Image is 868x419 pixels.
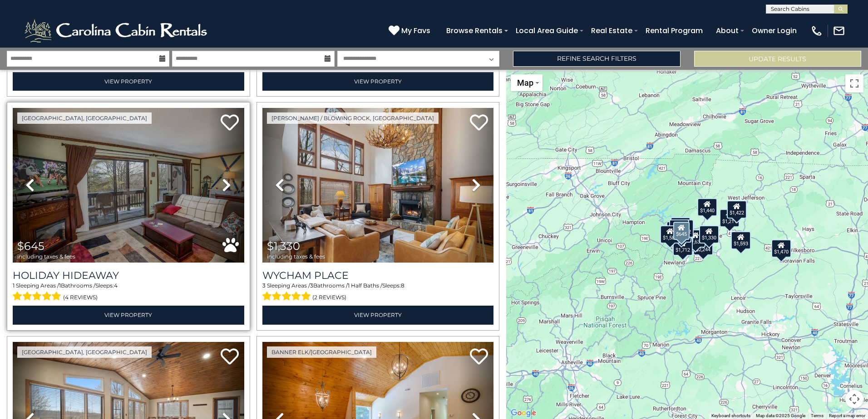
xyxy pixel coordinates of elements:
div: $821 [672,217,688,235]
div: $2,244 [693,237,713,255]
div: $1,422 [726,200,746,219]
a: Add to favorites [221,113,239,133]
div: $1,593 [731,231,751,249]
span: 1 [59,282,61,289]
div: Sleeping Areas / Bathrooms / Sleeps: [13,282,244,303]
a: About [711,23,743,39]
img: phone-regular-white.png [810,24,823,37]
img: White-1-2.png [23,17,211,44]
span: Map [517,78,533,88]
div: $1,470 [771,239,791,258]
a: Browse Rentals [442,23,507,39]
a: Local Area Guide [511,23,582,39]
a: Rental Program [641,23,707,39]
span: including taxes & fees [17,253,75,259]
a: [GEOGRAPHIC_DATA], [GEOGRAPHIC_DATA] [17,346,152,358]
a: View Property [13,72,244,91]
a: Owner Login [747,23,801,39]
a: Wycham Place [262,269,494,282]
a: Real Estate [587,23,637,39]
div: $645 [673,222,690,240]
span: Map data ©2025 Google [756,413,805,418]
a: My Favs [389,25,433,37]
a: [GEOGRAPHIC_DATA], [GEOGRAPHIC_DATA] [17,112,152,124]
span: $645 [17,239,44,253]
div: $1,712 [673,238,693,256]
button: Keyboard shortcuts [711,413,750,419]
div: $1,440 [697,198,717,216]
span: (4 reviews) [63,292,98,303]
button: Map camera controls [845,390,863,408]
div: $1,211 [720,209,740,227]
span: 4 [114,282,118,289]
img: thumbnail_163267576.jpeg [13,108,244,263]
img: Google [508,407,538,419]
img: mail-regular-white.png [833,24,845,37]
button: Change map style [511,74,542,91]
span: My Favs [401,25,430,36]
a: View Property [262,306,494,324]
a: Banner Elk/[GEOGRAPHIC_DATA] [267,346,376,358]
a: Open this area in Google Maps (opens a new window) [508,407,538,419]
span: $1,330 [267,239,300,253]
div: $1,330 [699,225,719,244]
img: thumbnail_165805978.jpeg [262,108,494,263]
button: Toggle fullscreen view [845,74,863,93]
a: Report a map error [829,413,865,418]
a: View Property [13,306,244,324]
div: $1,584 [660,225,680,244]
a: View Property [262,72,494,91]
div: $1,633 [686,229,705,248]
span: 3 [310,282,313,289]
span: including taxes & fees [267,253,325,259]
a: Terms (opens in new tab) [811,413,824,418]
button: Update Results [694,51,861,67]
a: [PERSON_NAME] / Blowing Rock, [GEOGRAPHIC_DATA] [267,112,439,124]
span: 1 [13,282,15,289]
a: Refine Search Filters [513,51,680,67]
a: Add to favorites [470,113,488,133]
a: Add to favorites [470,347,488,367]
span: 3 [262,282,266,289]
span: (2 reviews) [312,292,346,303]
span: 8 [401,282,404,289]
span: 1 Half Baths / [348,282,382,289]
a: Add to favorites [221,347,239,367]
div: $1,965 [671,217,690,235]
div: $1,162 [673,219,693,238]
div: $2,018 [669,219,689,238]
a: Holiday Hideaway [13,269,244,282]
div: Sleeping Areas / Bathrooms / Sleeps: [262,282,494,303]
